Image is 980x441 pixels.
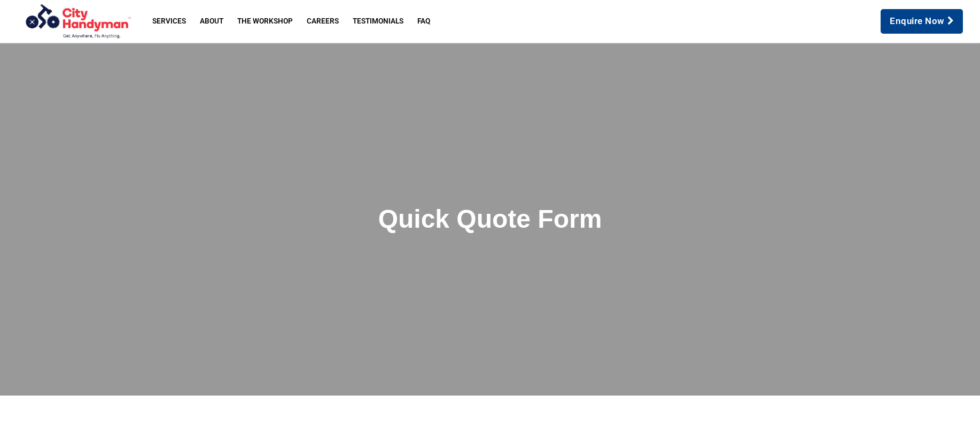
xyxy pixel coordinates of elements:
[237,18,293,25] span: The Workshop
[417,18,430,25] span: FAQ
[13,3,141,40] img: City Handyman | Melbourne
[307,18,339,25] span: Careers
[881,9,963,34] a: Enquire Now
[346,11,410,32] a: Testimonials
[353,18,403,25] span: Testimonials
[185,204,795,235] h2: Quick Quote Form
[145,11,193,32] a: Services
[152,18,186,25] span: Services
[230,11,300,32] a: The Workshop
[410,11,437,32] a: FAQ
[200,18,223,25] span: About
[300,11,346,32] a: Careers
[193,11,230,32] a: About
